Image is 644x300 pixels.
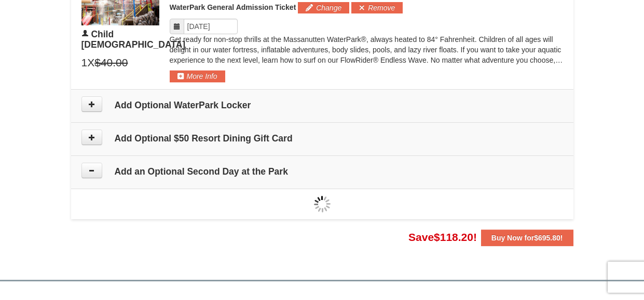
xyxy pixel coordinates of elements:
[408,231,477,243] span: Save !
[434,231,473,243] span: $118.20
[351,2,403,13] button: Remove
[81,29,186,50] span: Child [DEMOGRAPHIC_DATA]
[81,133,563,144] h4: Add Optional $50 Resort Dining Gift Card
[81,100,563,110] h4: Add Optional WaterPark Locker
[534,234,560,242] span: $695.80
[170,70,225,82] button: More Info
[170,3,296,11] span: WaterPark General Admission Ticket
[81,166,563,177] h4: Add an Optional Second Day at the Park
[298,2,349,13] button: Change
[314,196,331,212] img: wait gif
[87,55,94,70] span: X
[170,34,563,65] p: Get ready for non-stop thrills at the Massanutten WaterPark®, always heated to 84° Fahrenheit. Ch...
[481,230,573,246] button: Buy Now for$695.80!
[94,55,128,70] span: $40.00
[491,234,563,242] strong: Buy Now for !
[81,55,88,70] span: 1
